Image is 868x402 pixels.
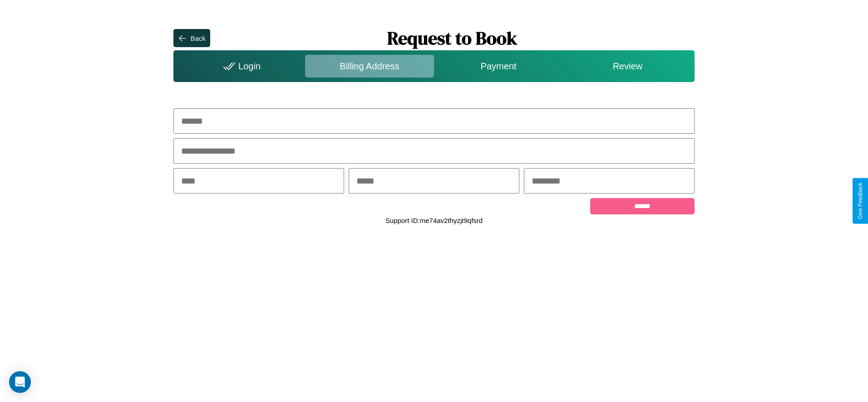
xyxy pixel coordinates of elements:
div: Payment [434,55,563,77]
button: Back [173,29,210,47]
div: Open Intercom Messenger [9,371,31,393]
div: Back [190,34,205,42]
div: Give Feedback [857,183,863,219]
div: Billing Address [305,55,434,77]
div: Review [563,55,692,77]
div: Login [176,55,305,77]
h1: Request to Book [210,26,695,50]
p: Support ID: me74av2thyzjt9qfsrd [385,214,483,227]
